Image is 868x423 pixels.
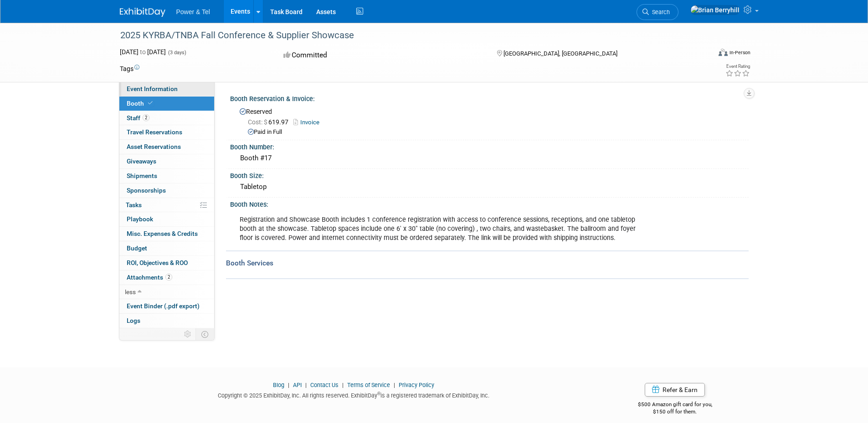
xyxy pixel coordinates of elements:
div: Paid in Full [248,128,742,137]
td: Personalize Event Tab Strip [180,328,196,340]
span: Cost: $ [248,118,268,126]
span: Attachments [127,274,172,281]
div: Booth Size: [230,169,749,180]
a: Event Information [119,82,214,96]
a: ROI, Objectives & ROO [119,256,214,270]
a: API [293,382,302,388]
a: Event Binder (.pdf export) [119,299,214,313]
span: Asset Reservations [127,143,181,150]
div: Event Rating [725,64,750,69]
a: Tasks [119,198,214,212]
span: Staff [127,114,149,122]
a: Privacy Policy [399,382,434,388]
img: Format-Inperson.png [719,49,728,56]
a: Invoice [293,119,324,126]
div: $500 Amazon gift card for you, [601,395,749,416]
div: 2025 KYRBA/TNBA Fall Conference & Supplier Showcase [117,27,697,44]
span: Budget [127,245,147,252]
div: Registration and Showcase Booth includes 1 conference registration with access to conference sess... [233,211,647,247]
span: Tasks [126,201,142,209]
div: Booth Number: [230,140,749,152]
span: Booth [127,100,154,107]
a: Budget [119,241,214,255]
a: Misc. Expenses & Credits [119,227,214,241]
a: Logs [119,314,214,328]
span: Giveaways [127,158,156,165]
a: Contact Us [310,382,339,388]
span: Event Binder (.pdf export) [127,302,200,310]
div: $150 off for them. [601,408,749,416]
span: Sponsorships [127,187,166,194]
a: Staff2 [119,111,214,125]
div: Reserved [237,105,742,137]
span: [DATE] [DATE] [120,48,166,56]
span: Logs [127,317,140,324]
span: 619.97 [248,118,292,126]
span: (3 days) [167,50,186,56]
div: Copyright © 2025 ExhibitDay, Inc. All rights reserved. ExhibitDay is a registered trademark of Ex... [120,389,588,400]
span: Travel Reservations [127,128,182,136]
a: Shipments [119,169,214,183]
a: Travel Reservations [119,125,214,139]
a: Blog [273,382,284,388]
span: Search [649,9,670,15]
img: Brian Berryhill [690,5,740,15]
td: Tags [120,64,139,73]
a: Asset Reservations [119,140,214,154]
td: Toggle Event Tabs [195,328,214,340]
div: Booth Services [226,258,749,268]
span: to [139,48,147,56]
div: Event Format [657,47,751,61]
a: Attachments2 [119,270,214,285]
span: ROI, Objectives & ROO [127,259,188,266]
a: Booth [119,97,214,111]
span: Event Information [127,85,178,92]
div: Booth #17 [237,151,742,165]
i: Booth reservation complete [148,101,153,106]
a: Terms of Service [347,382,390,388]
span: Power & Tel [176,8,210,15]
span: Shipments [127,172,157,179]
a: Sponsorships [119,183,214,198]
div: Committed [281,47,482,63]
a: Search [637,4,678,20]
sup: ® [377,391,380,396]
img: ExhibitDay [120,8,165,17]
span: Misc. Expenses & Credits [127,230,198,237]
a: Refer & Earn [645,383,705,397]
span: 2 [143,114,149,121]
span: | [340,382,346,388]
div: Tabletop [237,180,742,194]
span: 2 [165,274,172,280]
a: less [119,285,214,299]
span: | [303,382,309,388]
div: Booth Notes: [230,198,749,209]
span: Playbook [127,215,153,223]
span: | [286,382,292,388]
div: In-Person [729,49,750,56]
span: less [125,288,136,296]
div: Booth Reservation & Invoice: [230,92,749,103]
a: Playbook [119,212,214,226]
span: [GEOGRAPHIC_DATA], [GEOGRAPHIC_DATA] [503,50,617,57]
span: | [391,382,397,388]
a: Giveaways [119,154,214,168]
